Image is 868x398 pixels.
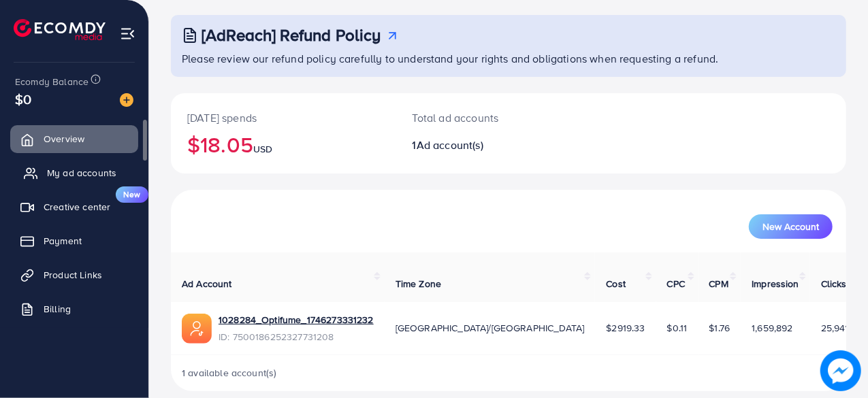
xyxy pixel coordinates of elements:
span: Ad Account [182,277,232,291]
span: My ad accounts [47,166,116,180]
a: Payment [10,227,138,254]
h3: [AdReach] Refund Policy [202,25,381,45]
span: $0.11 [667,321,688,335]
span: Creative center [44,200,110,214]
span: Payment [44,234,82,248]
span: 25,941 [821,321,849,335]
span: [GEOGRAPHIC_DATA]/[GEOGRAPHIC_DATA] [396,321,585,335]
span: Clicks [821,277,847,291]
img: logo [14,19,106,40]
a: 1028284_Optifume_1746273331232 [219,313,374,327]
span: Product Links [44,268,102,282]
img: ic-ads-acc.e4c84228.svg [182,314,212,344]
button: New Account [749,214,833,239]
span: Overview [44,132,84,146]
span: Billing [44,302,71,316]
span: ID: 7500186252327731208 [219,330,374,344]
a: Billing [10,295,138,322]
span: Ecomdy Balance [15,75,89,88]
a: Product Links [10,261,138,288]
h2: 1 [413,139,549,152]
p: [DATE] spends [187,110,380,126]
span: $1.76 [709,321,730,335]
p: Please review our refund policy carefully to understand your rights and obligations when requesti... [182,50,838,67]
a: Creative centerNew [10,193,138,220]
span: USD [253,142,272,156]
img: image [120,93,133,107]
h2: $18.05 [187,131,380,157]
span: Impression [752,277,799,291]
span: CPC [667,277,685,291]
p: Total ad accounts [413,110,549,126]
img: image [820,350,861,391]
span: $2919.33 [606,321,645,335]
span: 1 available account(s) [182,366,277,380]
span: CPM [709,277,728,291]
span: Time Zone [396,277,441,291]
span: 1,659,892 [752,321,792,335]
span: New Account [762,222,819,231]
span: New [116,186,148,203]
img: menu [120,26,135,42]
span: Cost [606,277,626,291]
a: Overview [10,125,138,152]
a: My ad accounts [10,159,138,186]
span: Ad account(s) [417,137,483,152]
span: $0 [15,89,31,109]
